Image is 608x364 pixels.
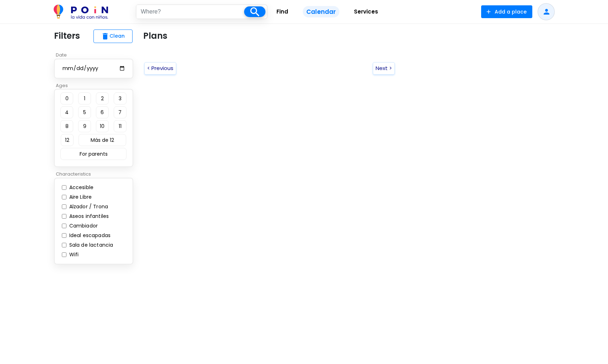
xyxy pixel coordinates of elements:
[373,62,395,75] button: Next >
[68,232,111,239] label: Ideal escapadas
[54,52,138,59] p: Date
[68,251,79,258] label: Wifi
[68,213,109,220] label: Aseos infantiles
[351,6,381,17] span: Services
[143,30,167,42] p: Plans
[68,203,108,210] label: Alzador / Trona
[96,106,109,118] button: 6
[96,92,109,105] button: 2
[54,171,138,178] p: Characteristics
[93,30,133,43] button: deleteClean
[54,30,80,42] p: Filters
[114,92,127,105] button: 3
[144,62,176,75] button: < Previous
[78,92,91,105] button: 1
[68,241,113,249] label: Sala de lactancia
[136,5,244,18] input: Where?
[54,5,108,19] img: POiN
[114,120,127,132] button: 11
[297,3,345,21] a: Calendar
[68,222,98,230] label: Cambiador
[79,134,126,146] button: Más de 12
[61,134,74,146] button: 12
[54,82,138,89] p: Ages
[68,193,92,201] label: Aire Libre
[78,120,91,132] button: 9
[60,148,127,160] button: For parents
[60,106,73,118] button: 4
[273,6,291,17] span: Find
[345,3,387,21] a: Services
[78,106,91,118] button: 5
[68,184,94,191] label: Accesible
[248,6,261,18] i: search
[96,120,109,132] button: 10
[303,6,339,18] span: Calendar
[60,92,73,105] button: 0
[268,3,297,21] a: Find
[114,106,127,118] button: 7
[101,32,109,41] span: delete
[481,5,532,18] button: Add a place
[60,120,73,132] button: 8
